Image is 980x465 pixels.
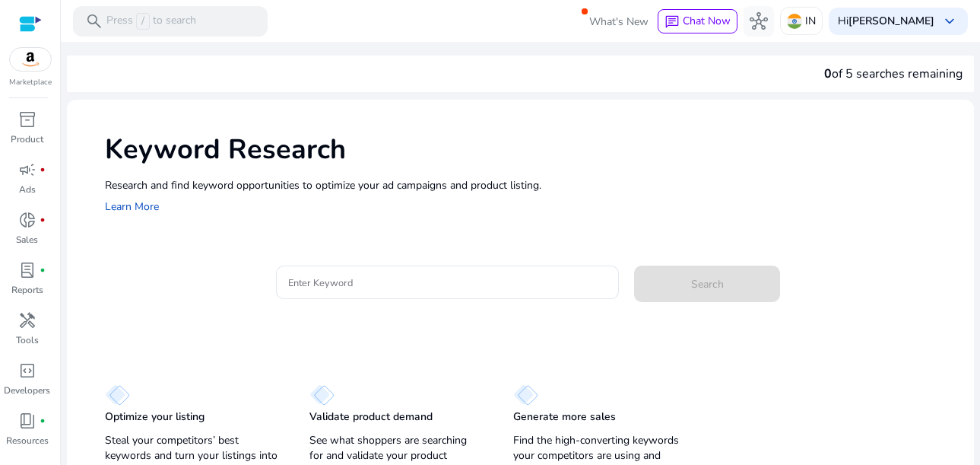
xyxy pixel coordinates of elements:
[658,9,737,33] button: chatChat Now
[105,384,130,406] img: diamond.svg
[848,14,934,28] b: [PERSON_NAME]
[589,8,649,35] span: What's New
[40,217,46,223] span: fiber_manual_record
[18,261,36,279] span: lab_profile
[18,161,36,179] span: campaign
[787,14,802,29] img: in.svg
[40,418,46,424] span: fiber_manual_record
[19,183,36,196] p: Ads
[16,233,38,247] p: Sales
[85,12,103,30] span: search
[6,434,49,447] p: Resources
[4,384,50,397] p: Developers
[105,177,959,193] p: Research and find keyword opportunities to optimize your ad campaigns and product listing.
[106,13,196,30] p: Press to search
[309,409,433,425] p: Validate product demand
[18,412,36,430] span: book_4
[683,14,731,28] span: Chat Now
[744,6,774,37] button: hub
[105,409,205,425] p: Optimize your listing
[16,333,39,347] p: Tools
[309,384,335,406] img: diamond.svg
[513,409,616,425] p: Generate more sales
[105,133,959,166] h1: Keyword Research
[513,384,538,406] img: diamond.svg
[10,48,51,71] img: amazon.svg
[824,65,963,83] div: of 5 searches remaining
[940,12,959,30] span: keyboard_arrow_down
[105,199,159,214] a: Learn More
[750,12,768,30] span: hub
[40,167,46,173] span: fiber_manual_record
[18,311,36,330] span: handyman
[664,14,680,30] span: chat
[18,110,36,129] span: inventory_2
[11,132,43,146] p: Product
[838,16,934,27] p: Hi
[11,283,43,297] p: Reports
[40,267,46,273] span: fiber_manual_record
[136,13,150,30] span: /
[805,8,816,34] p: IN
[9,77,52,88] p: Marketplace
[18,211,36,229] span: donut_small
[824,65,832,82] span: 0
[18,361,36,380] span: code_blocks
